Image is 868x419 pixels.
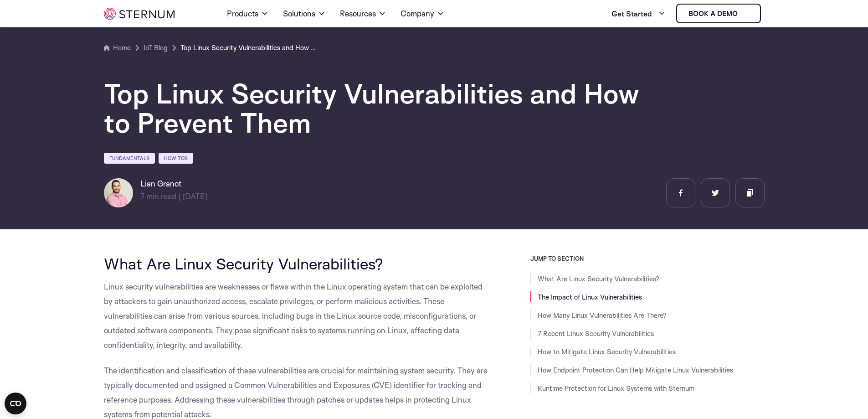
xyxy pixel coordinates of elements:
a: What Are Linux Security Vulnerabilities? [538,274,659,283]
span: min read | [140,191,180,201]
a: The Impact of Linux Vulnerabilities [538,293,642,301]
a: 7 Recent Linux Security Vulnerabilities [538,329,654,338]
span: Linux security vulnerabilities are weaknesses or flaws within the Linux operating system that can... [104,282,483,350]
a: How Many Linux Vulnerabilities Are There? [538,311,667,320]
a: Get Started [611,5,665,23]
span: [DATE] [182,191,208,201]
a: Company [401,1,444,26]
a: Products [227,1,268,26]
a: IoT Blog [144,42,168,53]
img: sternum iot [104,8,175,20]
a: Runtime Protection for Linux Systems with Sternum [538,384,694,393]
a: How Tos [159,153,193,164]
a: Book a demo [676,4,761,23]
span: 7 [140,191,144,201]
a: Resources [340,1,386,26]
a: Top Linux Security Vulnerabilities and How to Prevent Them [180,42,317,53]
a: Solutions [283,1,325,26]
a: Fundamentals [104,153,155,164]
button: Open CMP widget [5,393,26,414]
img: sternum iot [741,10,749,17]
span: The identification and classification of these vulnerabilities are crucial for maintaining system... [104,366,488,419]
img: Lian Granot [104,178,133,207]
a: How Endpoint Protection Can Help Mitigate Linux Vulnerabilities [538,366,733,374]
h6: Lian Granot [140,178,208,189]
h1: Top Linux Security Vulnerabilities and How to Prevent Them [104,79,651,137]
a: How to Mitigate Linux Security Vulnerabilities [538,347,676,356]
span: What Are Linux Security Vulnerabilities? [104,254,383,273]
h3: JUMP TO SECTION [530,255,765,262]
a: Home [104,42,131,53]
